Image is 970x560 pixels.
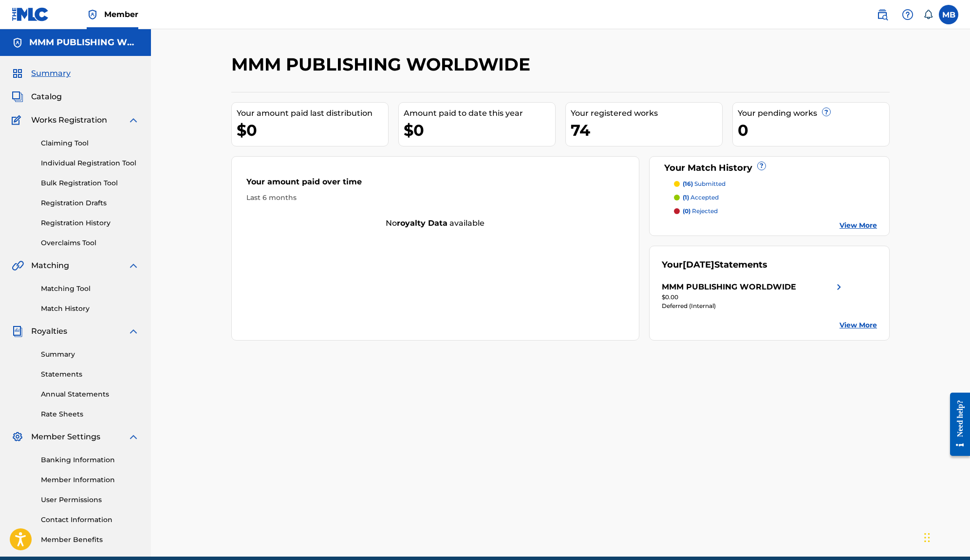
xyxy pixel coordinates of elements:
[232,217,639,229] div: No available
[128,431,139,443] img: expand
[738,119,889,141] div: 0
[571,108,722,119] div: Your registered works
[12,260,24,271] img: Matching
[41,198,139,208] a: Registration Drafts
[683,259,714,270] span: [DATE]
[923,10,933,19] div: Notifications
[12,68,23,79] img: Summary
[128,325,139,337] img: expand
[674,207,877,216] a: (0) rejected
[683,207,718,216] p: rejected
[31,68,71,79] span: Summary
[12,114,24,126] img: Works Registration
[898,5,917,24] div: Help
[839,320,877,330] a: View More
[662,302,845,310] div: Deferred (Internal)
[87,9,98,20] img: Top Rightsholder
[662,281,796,293] div: MMM PUBLISHING WORLDWIDE
[873,5,892,24] a: Public Search
[877,9,888,20] img: search
[41,515,139,525] a: Contact Information
[128,260,139,271] img: expand
[237,108,388,119] div: Your amount paid last distribution
[12,431,23,443] img: Member Settings
[397,218,448,228] strong: royalty data
[31,325,67,337] span: Royalties
[12,7,49,21] img: MLC Logo
[12,37,23,49] img: Accounts
[29,37,139,48] h5: MMM PUBLISHING WORLDWIDE
[12,68,71,79] a: SummarySummary
[41,389,139,399] a: Annual Statements
[758,162,765,170] span: ?
[404,108,555,119] div: Amount paid to date this year
[839,220,877,231] a: View More
[41,409,139,419] a: Rate Sheets
[662,281,845,310] a: MMM PUBLISHING WORLDWIDEright chevron icon$0.00Deferred (Internal)
[924,523,930,552] div: Drag
[902,9,914,20] img: help
[128,114,139,126] img: expand
[943,385,970,463] iframe: Resource Center
[41,349,139,360] a: Summary
[921,513,970,560] iframe: Chat Widget
[683,180,726,188] p: submitted
[246,176,624,193] div: Your amount paid over time
[683,180,693,187] span: (16)
[571,119,722,141] div: 74
[41,369,139,379] a: Statements
[41,218,139,228] a: Registration History
[31,114,107,126] span: Works Registration
[31,91,62,103] span: Catalog
[41,238,139,248] a: Overclaims Tool
[104,9,138,20] span: Member
[246,193,624,203] div: Last 6 months
[31,260,69,271] span: Matching
[662,162,877,175] div: Your Match History
[674,180,877,188] a: (16) submitted
[662,258,767,271] div: Your Statements
[41,304,139,314] a: Match History
[231,54,535,75] h2: MMM PUBLISHING WORLDWIDE
[674,193,877,202] a: (1) accepted
[41,158,139,168] a: Individual Registration Tool
[41,455,139,465] a: Banking Information
[41,475,139,485] a: Member Information
[683,207,690,215] span: (0)
[939,5,958,24] div: User Menu
[662,293,845,302] div: $0.00
[31,431,100,443] span: Member Settings
[683,194,689,201] span: (1)
[41,284,139,294] a: Matching Tool
[41,495,139,505] a: User Permissions
[833,281,845,293] img: right chevron icon
[12,91,62,103] a: CatalogCatalog
[41,535,139,545] a: Member Benefits
[822,108,830,116] span: ?
[12,325,23,337] img: Royalties
[738,108,889,119] div: Your pending works
[237,119,388,141] div: $0
[41,138,139,148] a: Claiming Tool
[12,91,23,103] img: Catalog
[41,178,139,188] a: Bulk Registration Tool
[683,193,719,202] p: accepted
[404,119,555,141] div: $0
